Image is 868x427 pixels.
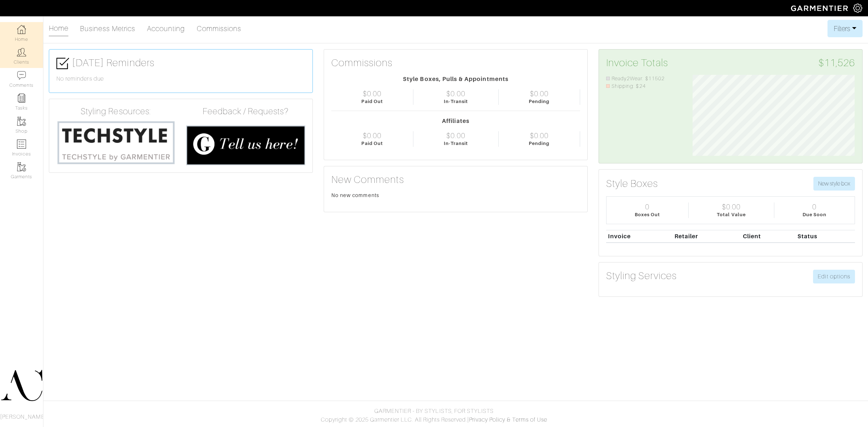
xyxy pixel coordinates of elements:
[363,89,382,98] div: $0.00
[56,76,305,82] h6: No reminders due
[197,21,242,36] a: Commissions
[606,57,855,69] h3: Invoice Totals
[606,178,658,190] h3: Style Boxes
[530,131,549,140] div: $0.00
[56,57,69,70] img: check-box-icon-36a4915ff3ba2bd8f6e4f29bc755bb66becd62c870f447fc0dd1365fcfddab58.png
[673,230,741,243] th: Retailer
[446,89,465,98] div: $0.00
[331,192,580,199] div: No new comments
[722,202,741,211] div: $0.00
[361,140,383,147] div: Paid Out
[444,140,468,147] div: In-Transit
[606,75,682,83] li: Ready2Wear: $11502
[49,21,68,37] a: Home
[635,211,660,218] div: Boxes Out
[469,417,547,423] a: Privacy Policy & Terms of Use
[813,270,855,283] a: Edit options
[17,140,26,149] img: orders-icon-0abe47150d42831381b5fb84f609e132dff9fe21cb692f30cb5eec754e2cba89.png
[606,270,677,282] h3: Styling Services
[741,230,796,243] th: Client
[529,140,549,147] div: Pending
[17,71,26,80] img: comment-icon-a0a6a9ef722e966f86d9cbdc48e553b5cf19dbc54f86b18d962a5391bc8f6eb6.png
[812,202,817,211] div: 0
[787,2,853,14] img: garmentier-logo-header-white-b43fb05a5012e4ada735d5af1a66efaba907eab6374d6393d1fbf88cb4ef424d.png
[17,117,26,126] img: garments-icon-b7da505a4dc4fd61783c78ac3ca0ef83fa9d6f193b1c9dc38574b1d14d53ca28.png
[444,98,468,105] div: In-Transit
[530,89,549,98] div: $0.00
[186,106,305,117] h4: Feedback / Requests?
[331,75,580,84] div: Style Boxes, Pulls & Appointments
[186,125,305,165] img: feedback_requests-3821251ac2bd56c73c230f3229a5b25d6eb027adea667894f41107c140538ee0.png
[446,131,465,140] div: $0.00
[321,417,467,423] span: Copyright © 2025 Garmentier LLC. All Rights Reserved.
[17,48,26,57] img: clients-icon-6bae9207a08558b7cb47a8932f037763ab4055f8c8b6bfacd5dc20c3e0201464.png
[645,202,650,211] div: 0
[56,120,175,165] img: techstyle-93310999766a10050dc78ceb7f971a75838126fd19372ce40ba20cdf6a89b94b.png
[853,4,862,13] img: gear-icon-white-bd11855cb880d31180b6d7d6211b90ccbf57a29d726f0c71d8c61bd08dd39cc2.png
[363,131,382,140] div: $0.00
[529,98,549,105] div: Pending
[17,162,26,171] img: garments-icon-b7da505a4dc4fd61783c78ac3ca0ef83fa9d6f193b1c9dc38574b1d14d53ca28.png
[796,230,855,243] th: Status
[818,57,855,69] span: $11,526
[17,25,26,34] img: dashboard-icon-dbcd8f5a0b271acd01030246c82b418ddd0df26cd7fceb0bd07c9910d44c42f6.png
[717,211,746,218] div: Total Value
[361,98,383,105] div: Paid Out
[331,57,393,69] h3: Commissions
[17,94,26,103] img: reminder-icon-8004d30b9f0a5d33ae49ab947aed9ed385cf756f9e5892f1edd6e32f2345188e.png
[803,211,826,218] div: Due Soon
[331,117,580,125] div: Affiliates
[606,82,682,90] li: Shipping: $24
[56,57,305,70] h3: [DATE] Reminders
[80,21,135,36] a: Business Metrics
[147,21,185,36] a: Accounting
[606,230,673,243] th: Invoice
[827,20,863,37] button: Filters
[331,174,580,186] h3: New Comments
[813,177,855,191] button: New style box
[56,106,175,117] h4: Styling Resources:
